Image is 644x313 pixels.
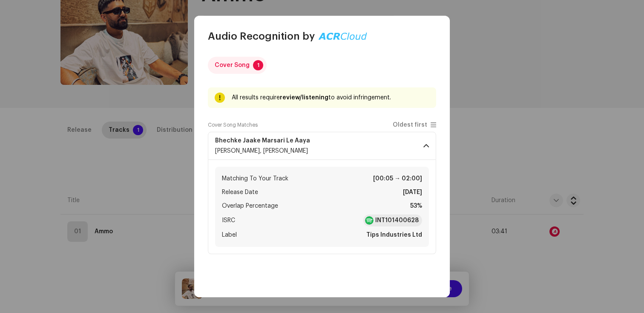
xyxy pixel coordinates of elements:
[280,95,328,101] strong: review/listening
[232,93,429,103] div: All results require to avoid infringement.
[215,57,250,74] div: Cover Song
[393,122,436,128] p-togglebutton: Oldest first
[208,132,436,160] p-accordion-header: Bhechke Jaake Marsari Le Aaya[PERSON_NAME], [PERSON_NAME]
[410,201,422,211] strong: 53%
[366,230,422,240] strong: Tips Industries Ltd
[222,174,288,184] span: Matching To Your Track
[403,187,422,197] strong: [DATE]
[208,160,436,254] p-accordion-content: Bhechke Jaake Marsari Le Aaya[PERSON_NAME], [PERSON_NAME]
[215,148,308,154] span: Gurpal Bhinder, Shashi Sharma
[253,60,263,70] p-badge: 1
[215,137,320,144] span: Bhechke Jaake Marsari Le Aaya
[373,174,422,184] strong: [00:05 → 02:00]
[222,187,258,197] span: Release Date
[222,230,237,240] span: Label
[222,215,235,226] span: ISRC
[208,29,315,43] span: Audio Recognition by
[375,216,419,225] strong: INT101400628
[215,137,310,144] strong: Bhechke Jaake Marsari Le Aaya
[208,122,258,128] label: Cover Song Matches
[393,122,427,128] span: Oldest first
[222,201,278,211] span: Overlap Percentage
